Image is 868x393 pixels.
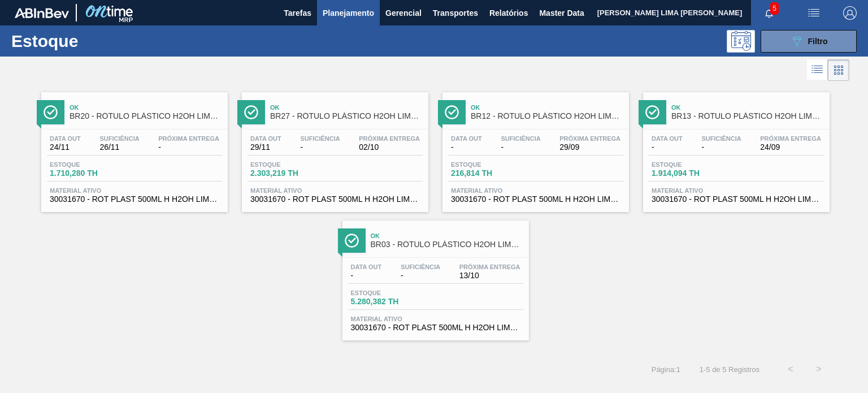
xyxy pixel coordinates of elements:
span: - [300,143,340,152]
img: Ícone [645,105,659,119]
a: ÍconeOkBR12 - RÓTULO PLÁSTICO H2OH LIMONETO 500ML HData out-Suficiência-Próxima Entrega29/09Estoq... [434,84,635,212]
span: 2.303,219 TH [250,169,329,178]
div: Pogramando: nenhum usuário selecionado [727,30,755,53]
span: Master Data [539,6,584,20]
button: > [805,355,833,383]
span: BR13 - RÓTULO PLÁSTICO H2OH LIMONETO 500ML H [671,112,824,120]
span: Próxima Entrega [459,264,520,270]
span: 30031670 - ROT PLAST 500ML H H2OH LIMONETO IN211 [652,195,821,204]
a: ÍconeOkBR20 - RÓTULO PLÁSTICO H2OH LIMONETO 500ML HData out24/11Suficiência26/11Próxima Entrega-E... [33,84,233,212]
span: Ok [671,104,824,111]
div: Visão em Cards [828,59,849,81]
span: - [451,143,482,152]
span: 30031670 - ROT PLAST 500ML H H2OH LIMONETO IN211 [451,195,620,204]
span: Material ativo [451,187,620,194]
a: ÍconeOkBR13 - RÓTULO PLÁSTICO H2OH LIMONETO 500ML HData out-Suficiência-Próxima Entrega24/09Estoq... [635,84,835,212]
span: 1.710,280 TH [50,169,129,178]
span: 29/11 [250,143,281,152]
span: 29/09 [559,143,620,152]
span: 02/10 [359,143,420,152]
span: 1 - 5 de 5 Registros [697,365,759,374]
span: Data out [351,264,382,270]
span: 13/10 [459,271,520,280]
span: 1.914,094 TH [652,169,731,178]
span: Suficiência [99,135,139,142]
span: - [501,143,540,152]
span: Página : 1 [652,365,680,374]
span: Tarefas [284,6,311,20]
span: Data out [652,135,683,142]
span: Estoque [50,161,129,168]
span: 30031670 - ROT PLAST 500ML H H2OH LIMONETO IN211 [351,323,520,332]
h1: Estoque [11,34,173,47]
img: Ícone [244,105,258,119]
span: Ok [371,232,523,239]
button: < [776,355,805,383]
span: Data out [451,135,482,142]
span: 26/11 [99,143,139,152]
span: - [158,143,219,152]
span: Suficiência [300,135,340,142]
span: 24/09 [760,143,821,152]
span: BR27 - RÓTULO PLÁSTICO H2OH LIMONETO 500ML H [270,112,423,120]
span: Material ativo [250,187,420,194]
span: Próxima Entrega [559,135,620,142]
span: Próxima Entrega [359,135,420,142]
span: Gerencial [385,6,422,20]
span: Próxima Entrega [158,135,219,142]
img: userActions [807,6,821,20]
span: BR12 - RÓTULO PLÁSTICO H2OH LIMONETO 500ML H [471,112,623,120]
span: 216,814 TH [451,169,530,178]
a: ÍconeOkBR27 - RÓTULO PLÁSTICO H2OH LIMONETO 500ML HData out29/11Suficiência-Próxima Entrega02/10E... [233,84,434,212]
img: Ícone [44,105,58,119]
span: Ok [471,104,623,111]
span: Próxima Entrega [760,135,821,142]
span: Estoque [250,161,329,168]
img: Ícone [445,105,459,119]
span: Filtro [808,37,828,46]
span: Estoque [451,161,530,168]
button: Filtro [761,30,857,53]
span: - [652,143,683,152]
button: Notificações [751,5,787,21]
span: Ok [270,104,423,111]
span: BR20 - RÓTULO PLÁSTICO H2OH LIMONETO 500ML H [70,112,222,120]
div: Visão em Lista [807,59,828,81]
span: Transportes [433,6,478,20]
a: ÍconeOkBR03 - RÓTULO PLÁSTICO H2OH LIMONETO 500ML HData out-Suficiência-Próxima Entrega13/10Estoq... [334,212,535,340]
span: - [401,271,440,280]
span: Estoque [652,161,731,168]
span: BR03 - RÓTULO PLÁSTICO H2OH LIMONETO 500ML H [371,240,523,249]
span: Material ativo [351,316,520,322]
span: 5 [770,2,779,15]
img: Logout [843,6,857,20]
span: Material ativo [652,187,821,194]
span: Suficiência [401,264,440,270]
span: 30031670 - ROT PLAST 500ML H H2OH LIMONETO IN211 [50,195,219,204]
span: - [701,143,741,152]
span: Ok [70,104,222,111]
img: Ícone [345,234,359,248]
span: 30031670 - ROT PLAST 500ML H H2OH LIMONETO IN211 [250,195,420,204]
span: 5.280,382 TH [351,297,430,306]
img: TNhmsLtSVTkK8tSr43FrP2fwEKptu5GPRR3wAAAABJRU5ErkJggg== [15,8,69,18]
span: - [351,271,382,280]
span: Suficiência [701,135,741,142]
span: Relatórios [489,6,528,20]
span: Suficiência [501,135,540,142]
span: Data out [50,135,81,142]
span: Data out [250,135,281,142]
span: 24/11 [50,143,81,152]
span: Estoque [351,290,430,296]
span: Material ativo [50,187,219,194]
span: Planejamento [323,6,374,20]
